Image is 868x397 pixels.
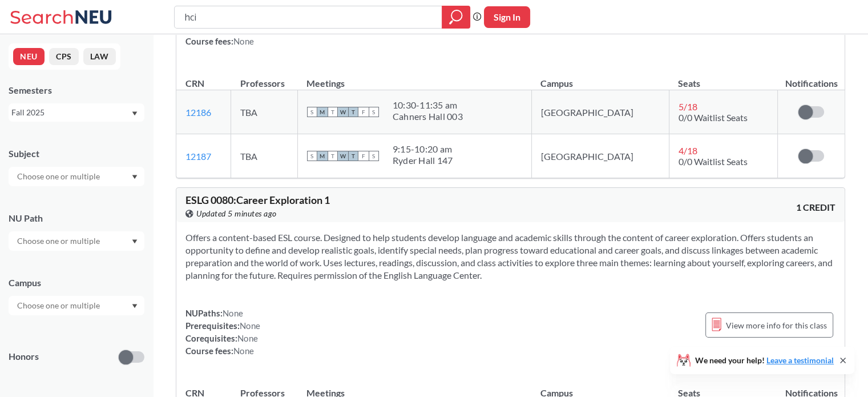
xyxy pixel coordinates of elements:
[531,66,669,90] th: Campus
[358,151,369,161] span: F
[393,99,463,111] div: 10:30 - 11:35 am
[11,106,131,119] div: Fall 2025
[796,201,835,214] span: 1 CREDIT
[223,308,243,318] span: None
[132,111,138,116] svg: Dropdown arrow
[449,9,463,25] svg: magnifying glass
[132,175,138,179] svg: Dropdown arrow
[297,66,531,90] th: Meetings
[132,304,138,308] svg: Dropdown arrow
[49,48,79,65] button: CPS
[231,66,297,90] th: Professors
[695,356,834,364] span: We need your help!
[185,107,211,118] a: 12186
[338,107,348,117] span: W
[679,145,697,156] span: 4 / 18
[185,151,211,162] a: 12187
[9,296,144,315] div: Dropdown arrow
[679,112,748,123] span: 0/0 Waitlist Seats
[9,350,39,363] p: Honors
[233,346,254,356] span: None
[132,239,138,244] svg: Dropdown arrow
[83,48,116,65] button: LAW
[9,167,144,186] div: Dropdown arrow
[328,107,338,117] span: T
[369,151,379,161] span: S
[9,276,144,289] div: Campus
[393,143,453,155] div: 9:15 - 10:20 am
[358,107,369,117] span: F
[679,156,748,167] span: 0/0 Waitlist Seats
[348,107,358,117] span: T
[679,101,697,112] span: 5 / 18
[369,107,379,117] span: S
[240,320,260,331] span: None
[185,194,330,206] span: ESLG 0080 : Career Exploration 1
[393,155,453,166] div: Ryder Hall 147
[484,6,530,28] button: Sign In
[669,66,778,90] th: Seats
[531,134,669,178] td: [GEOGRAPHIC_DATA]
[231,90,297,134] td: TBA
[778,66,845,90] th: Notifications
[231,134,297,178] td: TBA
[348,151,358,161] span: T
[9,103,144,122] div: Fall 2025Dropdown arrow
[726,318,827,332] span: View more info for this class
[183,7,434,27] input: Class, professor, course number, "phrase"
[196,207,277,220] span: Updated 5 minutes ago
[338,151,348,161] span: W
[233,36,254,46] span: None
[9,231,144,251] div: Dropdown arrow
[442,6,470,29] div: magnifying glass
[13,48,45,65] button: NEU
[307,151,317,161] span: S
[11,170,107,183] input: Choose one or multiple
[393,111,463,122] div: Cahners Hall 003
[11,234,107,248] input: Choose one or multiple
[185,231,835,282] section: Offers a content-based ESL course. Designed to help students develop language and academic skills...
[307,107,317,117] span: S
[317,107,328,117] span: M
[9,84,144,97] div: Semesters
[766,355,834,365] a: Leave a testimonial
[237,333,258,343] span: None
[317,151,328,161] span: M
[531,90,669,134] td: [GEOGRAPHIC_DATA]
[185,307,260,357] div: NUPaths: Prerequisites: Corequisites: Course fees:
[185,77,204,90] div: CRN
[9,212,144,224] div: NU Path
[11,299,107,312] input: Choose one or multiple
[328,151,338,161] span: T
[9,147,144,160] div: Subject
